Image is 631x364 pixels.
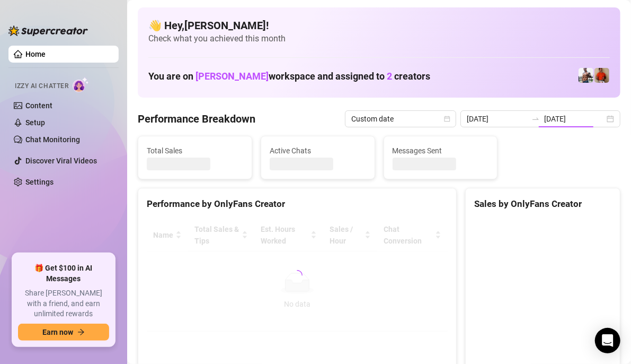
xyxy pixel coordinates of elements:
a: Setup [25,118,45,127]
span: loading [292,270,303,281]
button: Earn nowarrow-right [18,324,109,341]
span: Total Sales [147,145,243,157]
span: Messages Sent [393,145,489,157]
a: Discover Viral Videos [25,157,97,165]
span: Izzy AI Chatter [15,81,68,91]
span: Share [PERSON_NAME] with a friend, and earn unlimited rewards [18,288,109,319]
h4: Performance Breakdown [138,111,255,126]
img: JUSTIN [579,68,593,83]
h1: You are on workspace and assigned to creators [148,71,430,82]
img: logo-BBDzfeDw.svg [8,25,88,36]
span: [PERSON_NAME] [195,71,269,82]
span: swap-right [531,115,540,123]
span: Active Chats [270,145,366,157]
span: Earn now [42,328,73,336]
a: Home [25,50,46,58]
span: 2 [387,71,392,82]
img: Justin [594,68,609,83]
a: Content [25,101,52,110]
a: Settings [25,178,54,186]
a: Chat Monitoring [25,135,80,144]
span: arrow-right [77,328,85,336]
span: calendar [444,116,450,122]
div: Performance by OnlyFans Creator [147,197,448,211]
h4: 👋 Hey, [PERSON_NAME] ! [148,18,610,33]
span: to [531,115,540,123]
div: Open Intercom Messenger [595,328,620,353]
span: Custom date [351,111,450,127]
span: Check what you achieved this month [148,33,610,45]
img: AI Chatter [73,77,89,92]
span: 🎁 Get $100 in AI Messages [18,263,109,284]
input: End date [544,113,605,125]
div: Sales by OnlyFans Creator [474,197,611,211]
input: Start date [467,113,527,125]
